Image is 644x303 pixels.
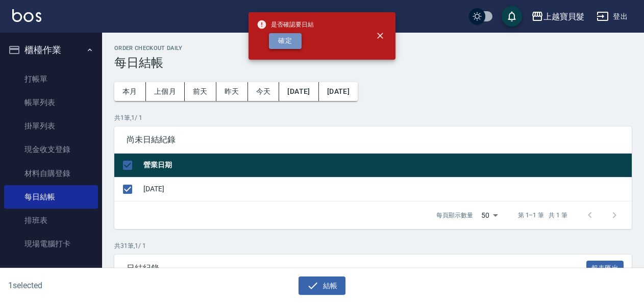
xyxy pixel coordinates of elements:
h6: 1 selected [8,279,159,292]
a: 報表匯出 [586,263,624,272]
button: 櫃檯作業 [4,37,98,63]
a: 材料自購登錄 [4,162,98,185]
button: 預約管理 [4,260,98,287]
button: 上越寶貝髮 [527,6,588,27]
a: 每日結帳 [4,185,98,209]
p: 共 1 筆, 1 / 1 [114,113,632,122]
img: Logo [12,9,41,22]
p: 共 31 筆, 1 / 1 [114,241,632,250]
button: 結帳 [299,276,346,295]
button: 前天 [185,82,216,101]
a: 帳單列表 [4,91,98,114]
span: 是否確認要日結 [257,19,314,30]
a: 掛單列表 [4,114,98,138]
a: 打帳單 [4,67,98,91]
th: 營業日期 [141,154,632,178]
button: 確定 [269,33,302,49]
button: 今天 [248,82,280,101]
span: 日結紀錄 [127,263,586,273]
button: [DATE] [319,82,358,101]
a: 排班表 [4,209,98,232]
button: save [502,6,522,27]
p: 第 1–1 筆 共 1 筆 [518,211,567,220]
button: close [369,24,391,47]
td: [DATE] [141,177,632,201]
button: [DATE] [279,82,318,101]
a: 現場電腦打卡 [4,232,98,256]
span: 尚未日結紀錄 [127,135,620,145]
button: 報表匯出 [586,261,624,276]
div: 50 [477,201,502,229]
div: 上越寶貝髮 [543,10,584,23]
button: 昨天 [216,82,248,101]
button: 上個月 [146,82,185,101]
h2: Order checkout daily [114,45,632,52]
a: 現金收支登錄 [4,138,98,161]
button: 登出 [592,7,632,26]
h3: 每日結帳 [114,56,632,70]
button: 本月 [114,82,146,101]
p: 每頁顯示數量 [436,211,473,220]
